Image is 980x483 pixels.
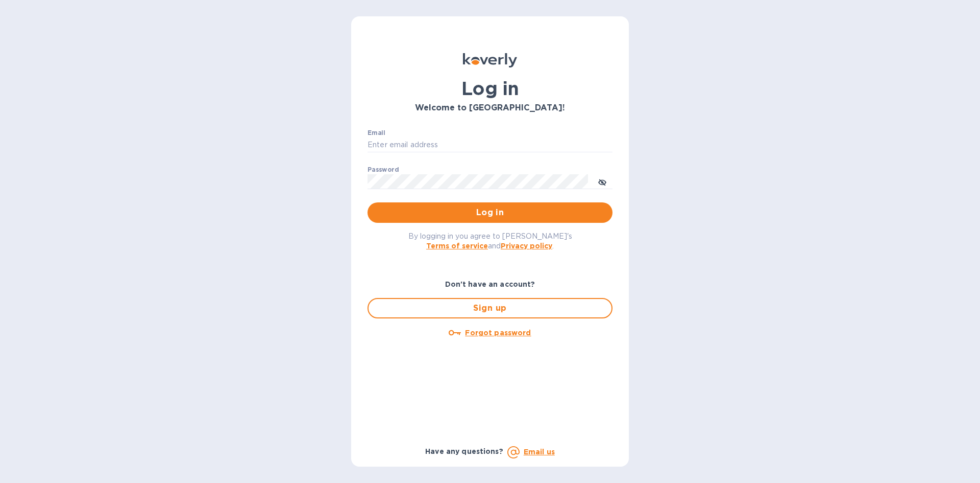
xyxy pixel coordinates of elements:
[367,103,612,113] h3: Welcome to [GEOGRAPHIC_DATA]!
[377,302,603,314] span: Sign up
[501,242,552,250] a: Privacy policy
[426,242,488,250] a: Terms of service
[408,232,572,250] span: By logging in you agree to [PERSON_NAME]'s and .
[592,171,612,192] button: toggle password visibility
[425,447,503,455] b: Have any questions?
[367,78,612,99] h1: Log in
[367,202,612,223] button: Log in
[376,206,604,219] span: Log in
[445,280,535,288] b: Don't have an account?
[524,448,555,456] a: Email us
[367,298,612,318] button: Sign up
[367,130,385,136] label: Email
[367,137,612,153] input: Enter email address
[367,167,399,173] label: Password
[465,329,531,337] u: Forgot password
[463,53,517,67] img: Koverly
